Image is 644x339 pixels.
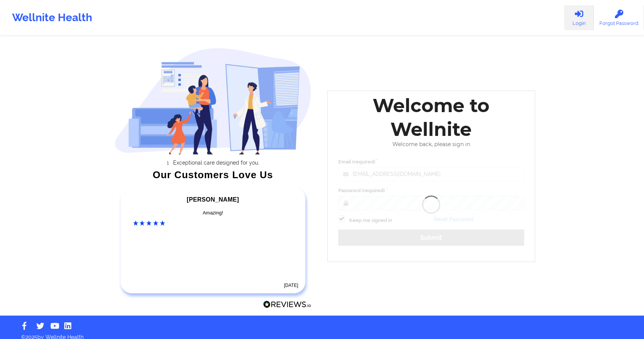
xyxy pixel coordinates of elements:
[333,94,529,141] div: Welcome to Wellnite
[263,300,311,308] img: Reviews.io Logo
[284,283,298,288] time: [DATE]
[564,5,594,30] a: Login
[333,141,529,148] div: Welcome back, please sign in
[115,48,312,154] img: wellnite-auth-hero_200.c722682e.png
[133,209,293,217] div: Amazing!
[263,300,311,310] a: Reviews.io Logo
[115,171,312,179] div: Our Customers Love Us
[121,160,311,166] li: Exceptional care designed for you.
[187,196,239,203] span: [PERSON_NAME]
[594,5,644,30] a: Forgot Password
